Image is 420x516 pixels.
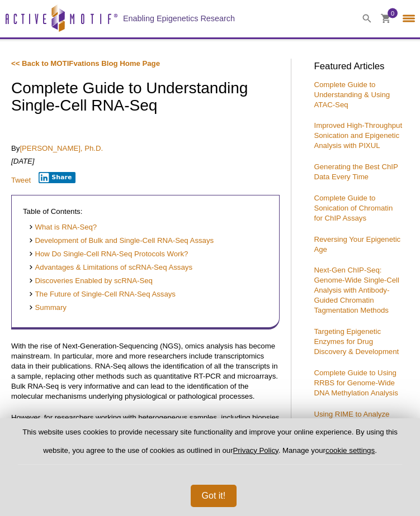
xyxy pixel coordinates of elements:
[233,446,279,455] a: Privacy Policy
[39,172,76,183] button: Share
[23,207,268,217] p: Table of Contents:
[314,235,400,254] a: Reversing Your Epigenetic Age
[381,14,391,26] a: 0
[11,59,160,68] a: << Back to MOTIFvations Blog Home Page
[314,266,399,314] a: Next-Gen ChIP-Seq: Genome-Wide Single-Cell Analysis with Antibody-Guided Chromatin Tagmentation M...
[29,236,214,246] a: Development of Bulk and Single-Cell RNA-Seq Assays
[325,446,375,455] button: cookie settings
[20,144,103,152] a: [PERSON_NAME], Ph.D.
[314,80,390,109] a: Complete Guide to Understanding & Using ATAC-Seq
[11,157,35,165] em: [DATE]
[314,121,402,150] a: Improved High-Throughput Sonication and Epigenetic Analysis with PIXUL
[314,410,398,438] a: Using RIME to Analyze Protein-Protein Interactions on Chromatin
[18,427,402,465] p: This website uses cookies to provide necessary site functionality and improve your online experie...
[11,176,31,184] a: Tweet
[314,327,399,356] a: Targeting Epigenetic Enzymes for Drug Discovery & Development
[29,303,67,313] a: Summary
[29,262,192,273] a: Advantages & Limitations of scRNA-Seq Assays
[314,163,398,181] a: Generating the Best ChIP Data Every Time
[11,341,280,402] p: With the rise of Next-Generation-Sequencing (NGS), omics analysis has become mainstream. In parti...
[191,485,237,507] button: Got it!
[11,144,280,154] p: By
[391,8,394,18] span: 0
[11,80,280,116] h1: Complete Guide to Understanding Single-Cell RNA-Seq
[314,194,393,222] a: Complete Guide to Sonication of Chromatin for ChIP Assays
[29,289,176,300] a: The Future of Single-Cell RNA-Seq Assays
[314,369,398,397] a: Complete Guide to Using RRBS for Genome-Wide DNA Methylation Analysis
[29,276,153,286] a: Discoveries Enabled by scRNA-Seq
[11,413,280,453] p: However, for researchers working with heterogeneous samples, including biopsies or animal organs,...
[29,249,188,260] a: How Do Single-Cell RNA-Seq Protocols Work?
[29,222,97,233] a: What is RNA-Seq?
[314,62,403,71] h3: Featured Articles
[123,13,235,23] h2: Enabling Epigenetics Research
